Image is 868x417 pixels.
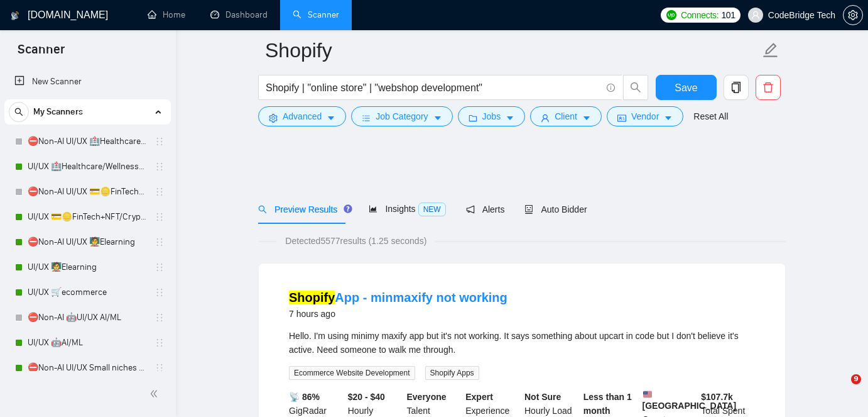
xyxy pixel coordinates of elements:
[28,305,147,330] a: ⛔Non-AI 🤖UI/UX AI/ML
[258,205,267,214] span: search
[756,75,781,100] button: delete
[28,280,147,305] a: UI/UX 🛒ecommerce
[458,106,526,126] button: folderJobscaret-down
[155,187,165,197] span: holder
[721,8,735,22] span: 101
[155,212,165,222] span: holder
[327,113,335,123] span: caret-down
[289,291,335,304] mark: Shopify
[555,109,577,123] span: Client
[11,6,19,26] img: logo
[506,113,514,123] span: caret-down
[293,9,339,20] a: searchScanner
[289,366,415,380] span: Ecommerce Website Development
[28,355,147,381] a: ⛔Non-AI UI/UX Small niches 1 - Productivity/Booking,automotive, travel, social apps, dating apps
[362,113,371,123] span: bars
[369,204,377,213] span: area-chart
[28,330,147,355] a: UI/UX 🤖AI/ML
[524,205,533,214] span: robot
[675,80,697,96] span: Save
[524,204,587,214] span: Auto Bidder
[4,69,171,94] li: New Scanner
[607,106,683,126] button: idcardVendorcaret-down
[617,113,626,123] span: idcard
[33,99,83,125] span: My Scanners
[643,390,737,411] b: [GEOGRAPHIC_DATA]
[530,106,602,126] button: userClientcaret-down
[348,392,385,402] b: $20 - $40
[289,306,507,321] div: 7 hours ago
[482,109,501,123] span: Jobs
[583,392,632,416] b: Less than 1 month
[155,237,165,247] span: holder
[155,287,165,297] span: holder
[369,204,445,214] span: Insights
[844,10,862,20] span: setting
[155,162,165,172] span: holder
[664,113,673,123] span: caret-down
[582,113,591,123] span: caret-down
[643,390,652,399] img: 🇺🇸
[624,82,648,93] span: search
[28,204,147,230] a: UI/UX 💳🪙FinTech+NFT/Crypto/Blockchain/Casino
[607,84,615,92] span: info-circle
[425,366,479,380] span: Shopify Apps
[28,154,147,179] a: UI/UX 🏥Healthcare/Wellness/Sports/Fitness
[9,108,28,116] span: search
[433,113,442,123] span: caret-down
[289,329,755,357] div: Hello. I'm using minimy maxify app but it's not working. It says something about upcart in code b...
[541,113,550,123] span: user
[466,204,505,214] span: Alerts
[465,392,493,402] b: Expert
[469,113,477,123] span: folder
[155,136,165,147] span: holder
[258,204,349,214] span: Preview Results
[623,75,648,100] button: search
[524,392,561,402] b: Not Sure
[269,113,278,123] span: setting
[418,203,446,216] span: NEW
[851,374,861,384] span: 9
[407,392,447,402] b: Everyone
[8,40,75,67] span: Scanner
[265,35,760,66] input: Scanner name...
[351,106,452,126] button: barsJob Categorycaret-down
[631,109,659,123] span: Vendor
[266,80,601,96] input: Search Freelance Jobs...
[762,42,779,58] span: edit
[656,75,717,100] button: Save
[843,10,863,20] a: setting
[28,230,147,255] a: ⛔Non-AI UI/UX 🧑‍🏫Elearning
[376,109,428,123] span: Job Category
[28,129,147,154] a: ⛔Non-AI UI/UX 🏥Healthcare/Wellness/Sports/Fitness
[148,9,185,20] a: homeHome
[155,313,165,323] span: holder
[342,203,354,214] div: Tooltip anchor
[466,205,475,214] span: notification
[258,106,346,126] button: settingAdvancedcaret-down
[843,5,863,25] button: setting
[283,109,322,123] span: Advanced
[724,82,748,93] span: copy
[756,82,780,93] span: delete
[681,8,719,22] span: Connects:
[28,179,147,204] a: ⛔Non-AI UI/UX 💳🪙FinTech+NFT/Crypto/Blockchain/Casino
[693,109,728,123] a: Reset All
[28,255,147,280] a: UI/UX 🧑‍🏫Elearning
[289,392,320,402] b: 📡 86%
[751,11,760,19] span: user
[701,392,733,402] b: $ 107.7k
[14,69,161,94] a: New Scanner
[155,363,165,373] span: holder
[276,234,435,248] span: Detected 5577 results (1.25 seconds)
[9,102,29,122] button: search
[289,291,507,304] a: ShopifyApp - minmaxify not working
[210,9,268,20] a: dashboardDashboard
[724,75,749,100] button: copy
[155,262,165,272] span: holder
[155,338,165,348] span: holder
[825,374,855,404] iframe: Intercom live chat
[149,387,162,400] span: double-left
[666,10,676,20] img: upwork-logo.png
